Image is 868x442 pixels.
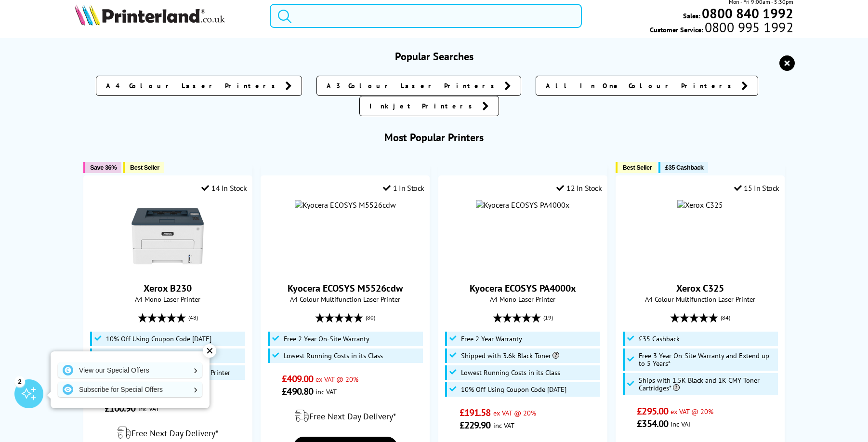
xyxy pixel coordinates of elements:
span: Lowest Running Costs in its Class [284,352,383,360]
div: 12 In Stock [556,183,602,193]
span: (80) [366,308,375,327]
span: £100.90 [105,402,136,415]
span: Save 36% [90,164,117,171]
img: Kyocera ECOSYS PA4000x [476,200,569,210]
span: ex VAT @ 20% [316,375,358,384]
span: inc VAT [493,421,514,430]
b: 0800 840 1992 [702,4,793,22]
span: Customer Service: [650,23,793,34]
img: Xerox B230 [132,200,204,272]
span: Best Seller [130,164,159,171]
a: A4 Colour Laser Printers [96,76,302,96]
span: (84) [721,308,730,327]
span: ex VAT @ 20% [671,407,713,416]
button: Save 36% [83,162,121,173]
img: Printerland Logo [75,4,225,26]
h3: Most Popular Printers [75,131,793,144]
div: ✕ [203,344,216,358]
a: Kyocera ECOSYS M5526cdw [288,282,403,295]
span: Lowest Running Costs in its Class [461,369,560,376]
input: Search product or [270,4,582,28]
span: All In One Colour Printers [546,81,736,91]
span: 0800 995 1992 [703,23,793,32]
span: Free 3 Year On-Site Warranty and Extend up to 5 Years* [639,352,776,367]
span: £295.00 [637,405,668,417]
a: Kyocera ECOSYS PA4000x [470,282,576,295]
span: £490.80 [282,385,313,398]
span: £409.00 [282,373,313,385]
span: inc VAT [316,387,337,396]
button: £35 Cashback [658,162,708,173]
span: Ships with 1.5K Black and 1K CMY Toner Cartridges* [639,376,776,392]
span: (48) [188,308,198,327]
span: £229.90 [460,419,491,431]
a: Printerland Logo [75,4,258,27]
span: 10% Off Using Coupon Code [DATE] [461,386,566,393]
span: A4 Colour Multifunction Laser Printer [266,295,424,304]
span: £191.58 [460,406,491,419]
span: ex VAT @ 20% [493,408,536,417]
span: Free 2 Year Warranty [461,335,522,343]
span: A3 Colour Laser Printers [327,81,500,91]
span: inc VAT [671,419,692,429]
a: 0800 840 1992 [700,9,793,18]
a: Xerox C325 [676,282,724,295]
a: Subscribe for Special Offers [58,382,202,397]
a: Xerox B230 [132,265,204,274]
h3: Popular Searches [75,50,793,63]
span: (19) [543,308,553,327]
span: A4 Colour Multifunction Laser Printer [621,295,779,304]
div: 14 In Stock [201,183,247,193]
div: 1 In Stock [383,183,424,193]
span: A4 Mono Laser Printer [444,295,602,304]
span: Best Seller [622,164,652,171]
span: A4 Mono Laser Printer [89,295,247,304]
div: 15 In Stock [734,183,779,193]
span: inc VAT [138,404,159,413]
span: 10% Off Using Coupon Code [DATE] [106,335,211,343]
a: Xerox B230 [144,282,192,295]
span: Free 2 Year On-Site Warranty [284,335,369,343]
span: £35 Cashback [665,164,703,171]
a: All In One Colour Printers [536,76,758,96]
span: Shipped with 3.6k Black Toner [461,352,559,360]
div: 2 [14,376,25,387]
span: £354.00 [637,417,668,430]
span: Sales: [683,11,700,20]
a: View our Special Offers [58,362,202,378]
button: Best Seller [123,162,164,173]
button: Best Seller [616,162,657,173]
span: £35 Cashback [639,335,680,343]
div: modal_delivery [266,402,424,429]
span: A4 Colour Laser Printers [106,81,280,91]
img: Kyocera ECOSYS M5526cdw [295,200,396,210]
img: Xerox C325 [677,200,723,210]
span: Inkjet Printers [369,101,477,111]
a: A3 Colour Laser Printers [316,76,521,96]
a: Inkjet Printers [359,96,499,116]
